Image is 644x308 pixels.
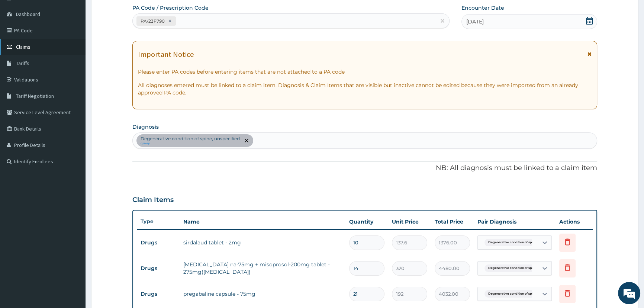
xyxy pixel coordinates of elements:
[345,214,388,229] th: Quantity
[16,60,29,67] span: Tariffs
[466,18,484,25] span: [DATE]
[484,264,540,272] span: Degenerative condition of spin...
[461,4,504,12] label: Encounter Date
[132,196,174,204] h3: Claim Items
[132,163,597,173] p: NB: All diagnosis must be linked to a claim item
[243,137,250,144] span: remove selection option
[556,214,593,229] th: Actions
[180,286,345,301] td: pregabaline capsule - 75mg
[388,214,431,229] th: Unit Price
[122,4,140,22] div: Minimize live chat window
[16,93,54,99] span: Tariff Negotiation
[180,235,345,250] td: sirdalaud tablet - 2mg
[132,4,209,12] label: PA Code / Prescription Code
[138,68,592,76] p: Please enter PA codes before entering items that are not attached to a PA code
[484,290,540,298] span: Degenerative condition of spin...
[137,262,180,275] td: Drugs
[16,44,30,50] span: Claims
[39,42,125,51] div: Chat with us now
[14,37,30,56] img: d_794563401_company_1708531726252_794563401
[180,257,345,279] td: [MEDICAL_DATA] na-75mg + misoprosol-200mg tablet - 275mg([MEDICAL_DATA])
[138,17,166,25] div: PA/23F790
[138,50,194,58] h1: Important Notice
[16,11,40,17] span: Dashboard
[431,214,474,229] th: Total Price
[137,236,180,250] td: Drugs
[484,239,540,246] span: Degenerative condition of spin...
[474,214,556,229] th: Pair Diagnosis
[138,81,592,96] p: All diagnoses entered must be linked to a claim item. Diagnosis & Claim Items that are visible bu...
[141,142,240,145] small: query
[132,123,159,131] label: Diagnosis
[4,203,142,229] textarea: Type your message and hit 'Enter'
[137,287,180,301] td: Drugs
[137,215,180,228] th: Type
[43,94,103,169] span: We're online!
[141,136,240,142] p: Degenerative condition of spine, unspecified
[180,214,345,229] th: Name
